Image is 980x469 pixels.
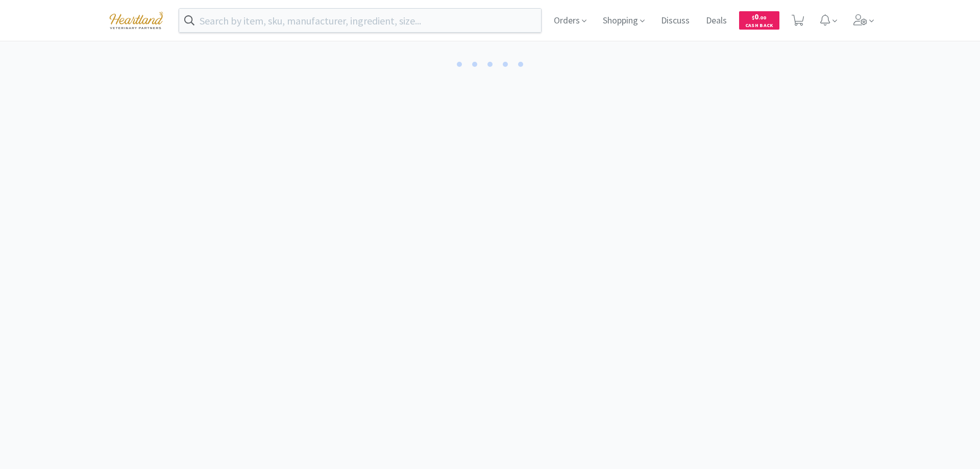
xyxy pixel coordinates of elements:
[752,14,754,21] span: $
[657,16,694,26] a: Discuss
[745,23,773,30] span: Cash Back
[102,6,170,34] img: cad7bdf275c640399d9c6e0c56f98fd2_10.png
[179,9,541,32] input: Search by item, sku, manufacturer, ingredient, size...
[758,14,766,21] span: . 00
[739,7,779,34] a: $0.00Cash Back
[702,16,731,26] a: Deals
[752,12,766,21] span: 0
